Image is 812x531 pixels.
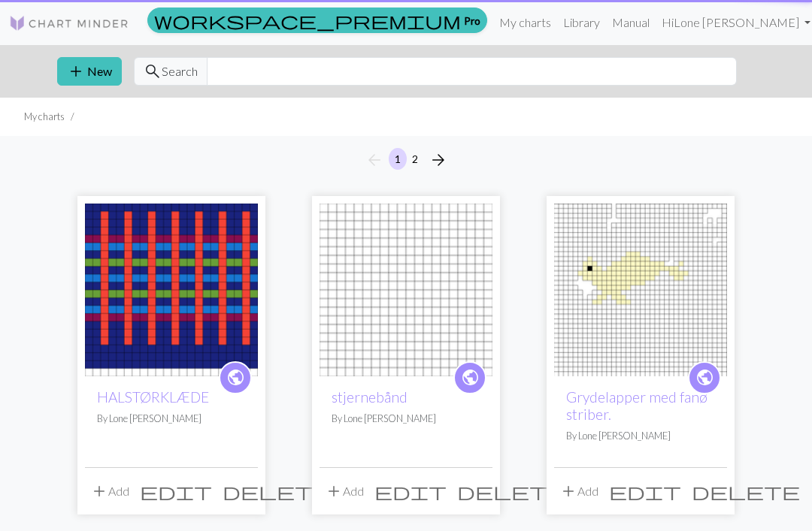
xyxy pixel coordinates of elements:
span: delete [692,481,800,502]
span: add [559,481,577,502]
button: Add [320,477,369,505]
p: By Lone [PERSON_NAME] [332,412,480,426]
span: public [461,366,480,389]
a: public [453,361,486,394]
a: My charts [493,8,557,38]
a: public [688,361,721,394]
li: My charts [24,110,65,124]
span: edit [609,481,681,502]
a: Manual [606,8,656,38]
img: Logo [9,14,129,32]
a: Grydelapper med fanø striber. [554,281,727,295]
span: Search [162,62,198,80]
a: public [219,361,252,394]
img: Grydelapper med fanø striber. [554,204,727,376]
i: Edit [374,482,447,500]
p: By Lone [PERSON_NAME] [566,429,715,443]
span: workspace_premium [154,10,461,31]
span: add [67,61,85,82]
button: Add [554,477,604,505]
i: Edit [609,482,681,500]
span: edit [140,481,212,502]
button: Next [423,148,453,172]
a: HALSTØRKLÆDE [97,388,209,406]
span: add [325,481,343,502]
button: Edit [135,477,217,505]
button: Delete [217,477,336,505]
i: Edit [140,482,212,500]
span: search [144,61,162,82]
img: stjernebånd [320,204,492,376]
a: Library [557,8,606,38]
a: Grydelapper med fanø striber. [566,388,707,423]
a: stjernebånd [320,281,492,295]
button: Delete [452,477,571,505]
i: public [695,363,714,393]
span: edit [374,481,447,502]
button: Add [85,477,135,505]
img: HALSTØRKLÆDE [85,204,258,376]
span: arrow_forward [429,149,447,170]
span: public [226,366,245,389]
span: delete [457,481,565,502]
button: Delete [686,477,805,505]
i: Next [429,151,447,169]
span: delete [223,481,331,502]
nav: Page navigation [359,148,453,172]
button: New [57,57,122,86]
button: 1 [389,148,407,170]
button: Edit [604,477,686,505]
a: stjernebånd [332,388,408,406]
p: By Lone [PERSON_NAME] [97,412,246,426]
span: public [695,366,714,389]
i: public [461,363,480,393]
button: 2 [406,148,424,170]
a: Pro [147,8,487,33]
a: HALSTØRKLÆDE [85,281,258,295]
i: public [226,363,245,393]
span: add [90,481,108,502]
button: Edit [369,477,452,505]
